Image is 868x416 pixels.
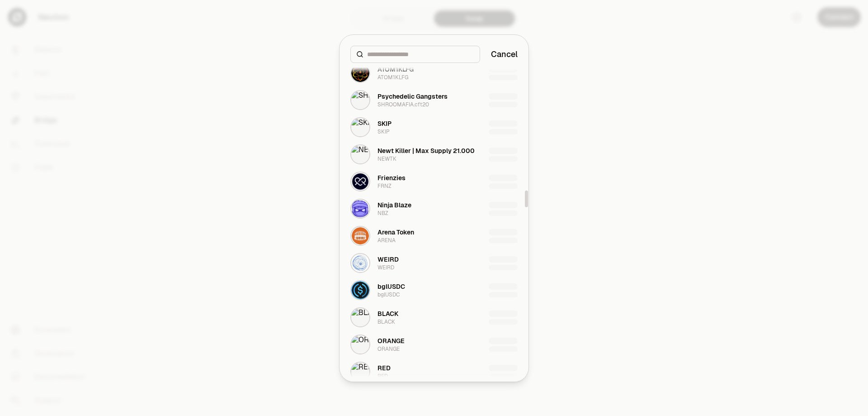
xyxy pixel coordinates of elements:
[377,182,392,190] div: FRNZ
[377,237,396,244] div: ARENA
[491,48,518,61] button: Cancel
[345,59,523,86] button: ATOM1KLFG LogoATOM1KLFGATOM1KLFG
[377,255,399,264] div: WEIRD
[377,345,400,353] div: ORANGE
[377,155,396,163] div: NEWTK
[377,363,391,373] div: RED
[377,282,405,291] div: bglUSDC
[345,249,523,277] button: WEIRD LogoWEIRDWEIRD
[345,304,523,331] button: BLACK LogoBLACKBLACK
[345,114,523,141] button: SKIP LogoSKIPSKIP
[345,141,523,168] button: NEWTK LogoNewt Killer | Max Supply 21.000NEWTK
[377,309,398,318] div: BLACK
[345,358,523,385] button: RED LogoREDRED
[351,172,369,191] img: FRNZ Logo
[351,91,369,109] img: SHROOMAFIA.cft20 Logo
[345,86,523,114] button: SHROOMAFIA.cft20 LogoPsychedelic GangstersSHROOMAFIA.cft20
[345,168,523,195] button: FRNZ LogoFrienziesFRNZ
[377,291,400,298] div: bglUSDC
[351,281,369,299] img: bglUSDC Logo
[377,210,388,217] div: NBZ
[377,74,408,81] div: ATOM1KLFG
[351,227,369,245] img: ARENA Logo
[377,173,406,182] div: Frienzies
[377,128,390,135] div: SKIP
[351,335,369,354] img: ORANGE Logo
[345,331,523,358] button: ORANGE LogoORANGEORANGE
[377,92,448,101] div: Psychedelic Gangsters
[351,254,369,272] img: WEIRD Logo
[351,308,369,326] img: BLACK Logo
[377,65,414,74] div: ATOM1KLFG
[377,101,429,108] div: SHROOMAFIA.cft20
[351,200,369,218] img: NBZ Logo
[351,118,369,136] img: SKIP Logo
[377,373,388,380] div: RED
[351,363,369,381] img: RED Logo
[345,222,523,249] button: ARENA LogoArena TokenARENA
[377,146,475,155] div: Newt Killer | Max Supply 21.000
[345,277,523,304] button: bglUSDC LogobglUSDCbglUSDC
[377,228,414,237] div: Arena Token
[377,119,392,128] div: SKIP
[377,336,405,345] div: ORANGE
[351,64,369,82] img: ATOM1KLFG Logo
[345,195,523,222] button: NBZ LogoNinja BlazeNBZ
[351,145,369,163] img: NEWTK Logo
[377,318,395,325] div: BLACK
[377,264,394,271] div: WEIRD
[377,201,411,210] div: Ninja Blaze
